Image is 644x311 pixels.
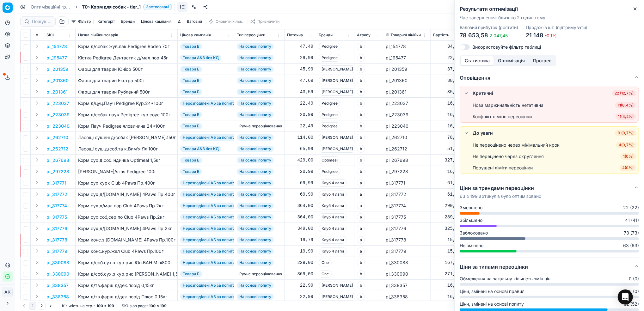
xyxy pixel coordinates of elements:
[237,43,274,50] span: На основі попиту
[237,237,274,243] span: На основі попиту
[180,33,211,38] span: Цінова кампанія
[46,259,69,266] button: pl_330088
[319,259,332,266] span: One
[386,55,428,61] div: pl_195477
[237,33,265,38] span: Тип переоцінки
[433,214,461,220] div: 289,71
[78,89,175,95] div: Фарш для тварин Рублений 500г
[46,294,69,300] button: pl_338358
[357,88,365,96] span: b
[357,259,365,266] span: b
[287,112,313,118] div: 20,99
[33,281,41,289] button: Expand
[433,203,461,209] div: 290,40
[33,145,41,152] button: Expand
[287,43,313,50] div: 47,49
[287,123,313,129] div: 22,49
[460,15,639,21] p: Час завершення : близько 2 годин тому
[623,204,639,211] span: 22 (22)
[46,112,70,118] button: pl_223039
[46,191,67,198] button: pl_317772
[357,168,365,175] span: b
[319,168,340,175] span: Pedigree
[287,55,313,61] div: 29,99
[386,191,428,198] div: pl_317772
[31,4,71,10] a: Оптимізаційні групи
[33,88,41,95] button: Expand
[319,43,340,50] span: Pedigree
[180,43,202,50] span: Товари Б
[357,156,365,164] span: b
[319,88,356,96] span: [PERSON_NAME]
[46,66,68,72] button: pl_201359
[33,168,41,175] button: Expand
[33,122,41,130] button: Expand
[180,134,240,141] span: Нерозподілені АБ за попитом
[287,100,313,107] div: 22,49
[433,180,461,186] div: 61,47
[237,66,274,72] span: На основі попиту
[319,122,340,130] span: Pedigree
[237,225,274,232] span: На основі попиту
[616,113,636,120] span: 11 ( 4,2% )
[319,77,356,84] span: [PERSON_NAME]
[319,191,347,198] span: Клуб 4 лапи
[357,33,374,38] span: Атрибут товару
[46,225,67,232] button: pl_317776
[33,293,41,300] button: Expand
[319,202,347,210] span: Клуб 4 лапи
[47,302,54,310] button: Go to next page
[526,32,543,39] span: 21 148
[237,203,274,209] span: На основі попиту
[287,191,313,198] div: 69,99
[46,168,69,175] button: pl_297228
[319,100,340,107] span: Pedigree
[460,204,639,258] div: Ціни за трендами переоцінки63 з 199 артикулів було оптимізовано
[287,134,313,141] div: 114,00
[46,43,67,50] p: pl_154778
[175,18,183,25] button: Δ
[460,242,483,249] span: Не змінено
[46,180,66,186] p: pl_317771
[33,54,41,61] button: Expand
[473,102,543,108] div: Нова маржинальність негативна
[357,111,365,119] span: b
[357,179,365,187] span: a
[46,55,67,61] p: pl_195477
[287,146,313,152] div: 65,99
[433,43,461,50] div: 34,56
[180,214,240,220] span: Нерозподілені АБ за попитом
[33,31,41,39] button: Expand all
[46,100,69,107] p: pl_223037
[460,184,541,192] h5: Ціни за трендами переоцінки
[460,25,518,30] dt: Валовий прибуток (ростити)
[78,214,175,220] div: Корм сух.соб,сер.по Club 4Paws Пр.2кг
[616,142,636,148] span: 4 ( 0,7% )
[46,271,69,277] button: pl_330090
[433,123,461,129] div: 16,26
[357,236,365,244] span: a
[237,168,274,175] span: На основі попиту
[386,168,428,175] div: pl_297228
[46,214,67,220] p: pl_317775
[180,100,240,107] span: Нерозподілені АБ за попитом
[46,123,70,129] p: pl_223040
[386,225,428,232] div: pl_317776
[78,168,175,175] div: [PERSON_NAME]/ягня Pedigree 100г
[32,18,52,25] input: Пошук по SKU або назві
[625,217,639,223] span: 41 (41)
[46,89,68,95] button: pl_201361
[33,65,41,73] button: Expand
[33,190,41,198] button: Expand
[78,203,175,209] div: Корм сух.д/мал.пор Club 4Paws Пр.2кг
[473,113,532,120] div: Конфлікт лімітів переоцінки
[96,303,103,308] strong: 100
[287,180,313,186] div: 69,99
[545,33,557,38] span: -0,1%
[33,99,41,107] button: Expand
[386,100,428,107] div: pl_223037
